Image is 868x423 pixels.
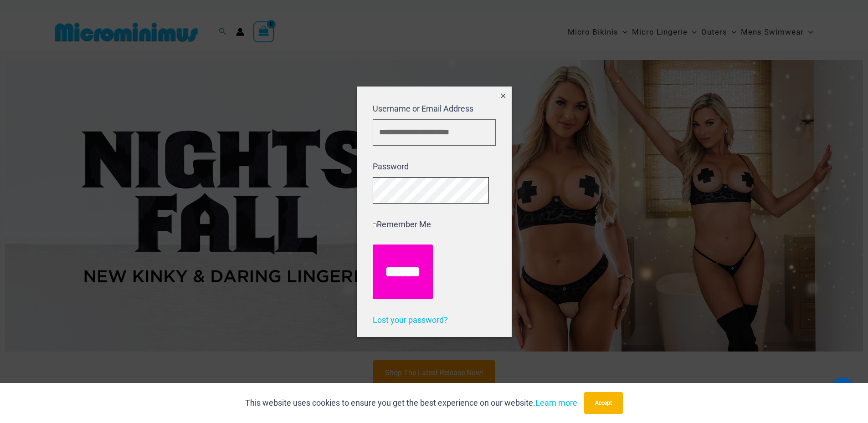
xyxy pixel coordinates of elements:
[584,392,623,414] button: Accept
[245,396,577,410] p: This website uses cookies to ensure you get the best experience on our website.
[373,162,409,171] label: Password
[373,104,473,113] label: Username or Email Address
[535,398,577,408] a: Learn more
[373,219,431,229] label: Remember Me
[373,315,448,325] a: Lost your password?
[495,87,511,107] button: Close popup
[373,223,377,227] input: Remember Me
